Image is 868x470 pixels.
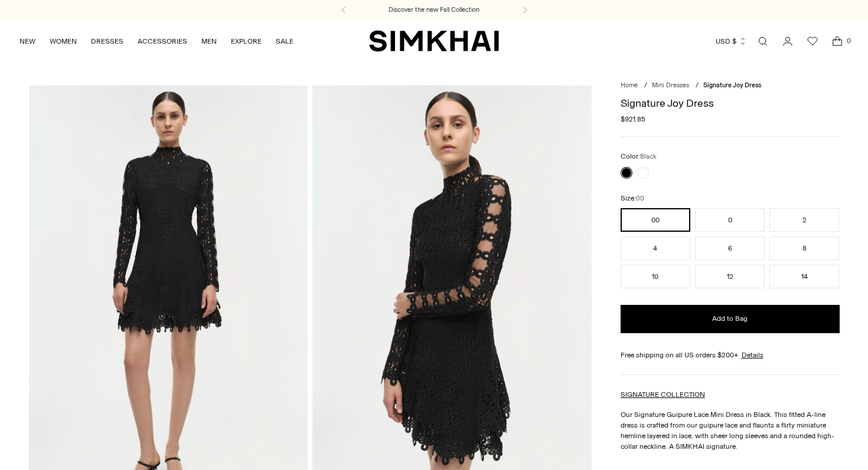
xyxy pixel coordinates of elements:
[801,29,824,53] a: Wishlist
[640,153,657,160] span: Black
[695,265,765,288] button: 12
[742,350,763,360] a: Details
[621,193,644,204] label: Size:
[19,28,35,54] a: NEW
[621,265,690,288] button: 10
[695,236,765,260] button: 6
[621,409,840,452] p: Our Signature Guipure Lace Mini Dress in Black. This fitted A-line dress is crafted from our guip...
[621,81,638,89] a: Home
[769,208,839,232] button: 2
[696,81,699,91] div: /
[621,305,840,333] button: Add to Bag
[389,5,479,15] a: Discover the new Fall Collection
[276,28,293,54] a: SALE
[636,195,644,202] span: 00
[769,236,839,260] button: 8
[825,29,849,53] a: Open cart modal
[231,28,262,54] a: EXPLORE
[201,28,217,54] a: MEN
[652,81,689,89] a: Mini Dresses
[776,29,800,53] a: Go to the account page
[621,236,690,260] button: 4
[644,81,647,91] div: /
[621,98,840,109] h1: Signature Joy Dress
[369,29,499,52] a: SIMKHAI
[621,114,645,124] span: $921.85
[621,151,657,162] label: Color:
[621,81,840,91] nav: breadcrumbs
[695,208,765,232] button: 0
[621,208,690,232] button: 00
[703,81,761,89] span: Signature Joy Dress
[621,390,705,399] a: SIGNATURE COLLECTION
[716,28,747,54] button: USD $
[843,35,854,46] span: 0
[621,350,840,360] div: Free shipping on all US orders $200+
[91,28,123,54] a: DRESSES
[138,28,187,54] a: ACCESSORIES
[769,265,839,288] button: 14
[50,28,77,54] a: WOMEN
[751,29,775,53] a: Open search modal
[712,314,748,324] span: Add to Bag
